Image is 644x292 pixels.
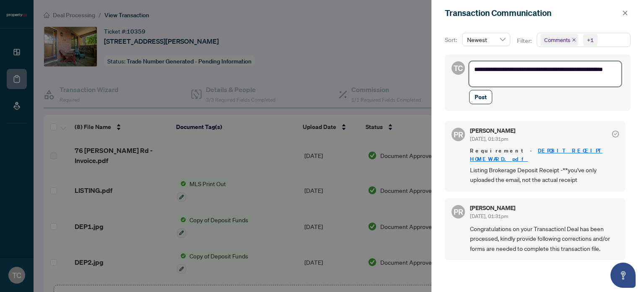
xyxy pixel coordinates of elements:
[587,36,594,44] div: +1
[572,38,576,42] span: close
[470,128,515,134] h5: [PERSON_NAME]
[454,206,463,218] span: PR
[622,10,628,16] span: close
[610,263,636,288] button: Open asap
[475,90,487,104] span: Post
[454,129,463,140] span: PR
[454,62,463,74] span: TC
[445,7,620,19] div: Transaction Communication
[470,165,619,185] span: Listing Brokerage Deposit Receipt -**you've only uploaded the email, not the actual receipt
[517,36,533,45] p: Filter:
[445,35,459,45] p: Sort:
[470,205,515,211] h5: [PERSON_NAME]
[544,36,570,44] span: Comments
[470,136,508,142] span: [DATE], 01:31pm
[470,224,619,253] span: Congratulations on your Transaction! Deal has been processed, kindly provide following correction...
[469,90,492,104] button: Post
[467,33,505,46] span: Newest
[612,131,619,137] span: check-circle
[470,147,619,163] span: Requirement -
[540,34,578,46] span: Comments
[470,213,508,219] span: [DATE], 01:31pm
